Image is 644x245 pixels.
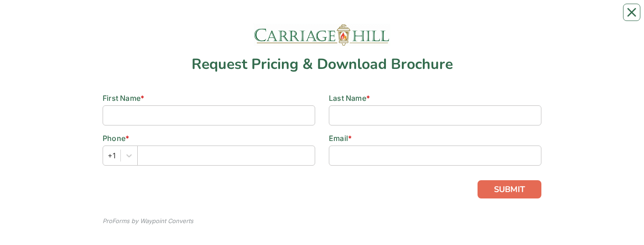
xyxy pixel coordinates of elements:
[329,94,366,103] span: Last Name
[103,57,541,72] div: Request Pricing & Download Brochure
[103,94,140,103] span: First Name
[478,180,541,198] button: SUBMIT
[329,134,348,143] span: Email
[102,152,109,159] img: npw-badge-icon-locked.svg
[103,217,193,226] div: ProForms by Waypoint Converts
[103,134,125,143] span: Phone
[623,4,640,21] button: Close
[254,24,390,46] img: a8baedd4-6774-4316-8ece-6876ee8df0dc.png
